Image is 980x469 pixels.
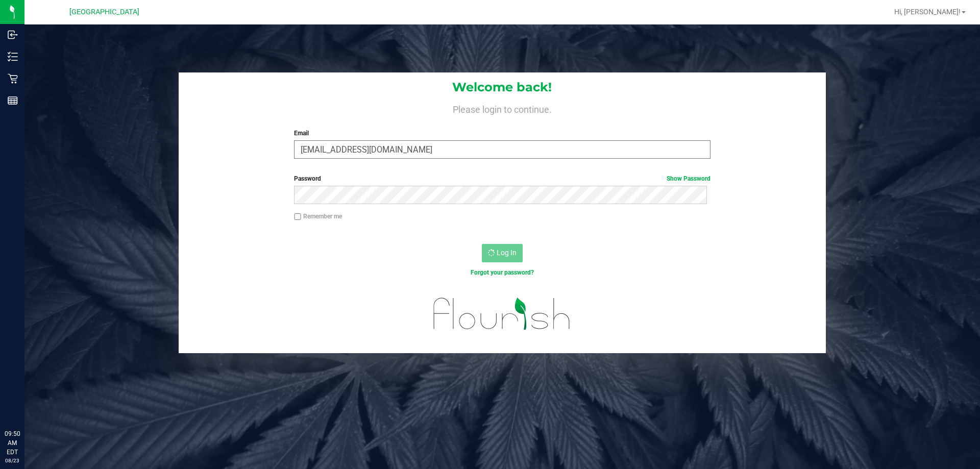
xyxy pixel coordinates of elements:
[667,175,710,182] a: Show Password
[497,249,517,257] span: Log In
[179,81,826,94] h1: Welcome back!
[471,269,534,276] a: Forgot your password?
[8,30,18,40] inline-svg: Inbound
[421,288,583,340] img: flourish_logo.svg
[5,429,20,457] p: 09:50 AM EDT
[294,212,342,221] label: Remember me
[294,129,710,138] label: Email
[294,175,321,182] span: Password
[482,244,523,262] button: Log In
[8,73,18,84] inline-svg: Retail
[69,8,139,16] span: [GEOGRAPHIC_DATA]
[179,102,826,114] h4: Please login to continue.
[8,95,18,106] inline-svg: Reports
[294,213,301,220] input: Remember me
[894,8,961,16] span: Hi, [PERSON_NAME]!
[8,52,18,62] inline-svg: Inventory
[5,457,20,464] p: 08/23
